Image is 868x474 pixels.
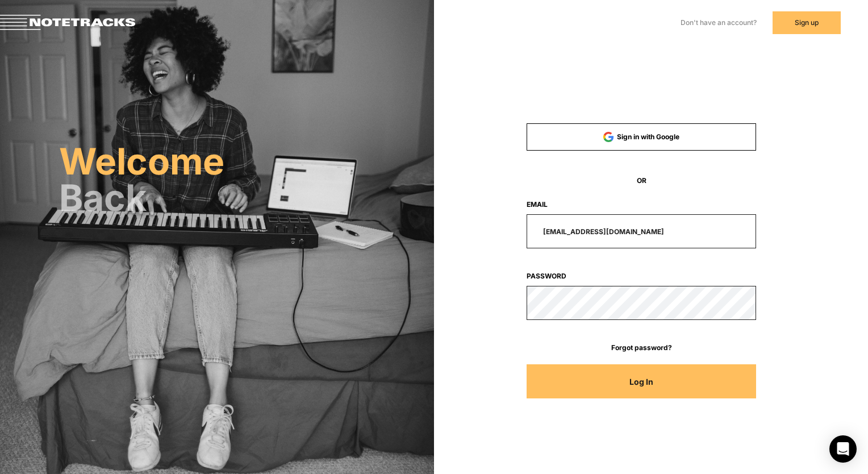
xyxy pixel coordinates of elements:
label: Don't have an account? [681,18,757,28]
label: Password [527,271,756,281]
span: Sign in with Google [617,132,679,141]
a: Forgot password? [527,343,756,353]
span: OR [527,176,756,186]
button: Log In [527,364,756,398]
h2: Welcome [59,145,434,177]
div: Open Intercom Messenger [829,435,857,463]
button: Sign up [773,11,841,34]
h2: Back [59,182,434,214]
button: Sign in with Google [527,123,756,151]
label: Email [527,199,756,210]
input: email@address.com [527,214,756,248]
